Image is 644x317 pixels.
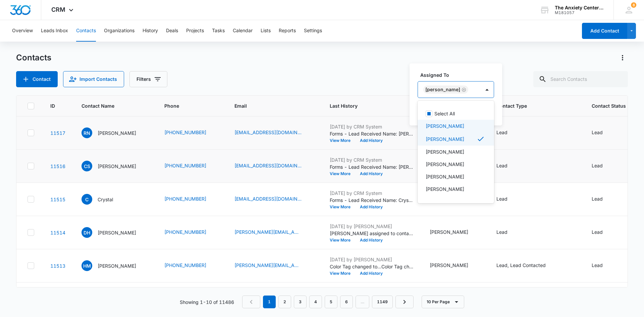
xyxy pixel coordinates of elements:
[98,129,136,137] p: [PERSON_NAME]
[592,262,603,269] div: Lead
[233,20,253,42] button: Calendar
[425,87,460,92] div: [PERSON_NAME]
[98,196,113,203] p: Crystal
[496,102,566,109] span: Contact Type
[395,296,414,308] a: Next Page
[164,228,206,235] a: [PHONE_NUMBER]
[82,127,92,138] span: RN
[82,194,125,205] div: Contact Name - Crystal - Select to Edit Field
[12,20,33,42] button: Overview
[164,195,218,203] div: Phone - (913) 634-5179 - Select to Edit Field
[330,197,414,204] p: Forms - Lead Received Name: Crystal Email: [EMAIL_ADDRESS][DOMAIN_NAME] Phone: [PHONE_NUMBER] Whi...
[496,129,507,136] div: Lead
[234,228,302,235] a: [PERSON_NAME][EMAIL_ADDRESS][DOMAIN_NAME]
[496,162,520,170] div: Contact Type - Lead - Select to Edit Field
[430,262,468,269] div: [PERSON_NAME]
[234,228,314,236] div: Email - dhall@spencerfane.com - Select to Edit Field
[617,52,628,63] button: Actions
[50,130,65,136] a: Navigate to contact details page for Reid Nelson
[82,161,148,171] div: Contact Name - Chris Sanders - Select to Edit Field
[129,71,167,87] button: Filters
[82,227,148,238] div: Contact Name - Dustin Hall - Select to Edit Field
[234,162,314,170] div: Email - chrissanders13@gmail.com - Select to Edit Field
[592,129,615,137] div: Contact Status - Lead - Select to Edit Field
[234,129,302,136] a: [EMAIL_ADDRESS][DOMAIN_NAME]
[355,172,387,176] button: Add History
[592,228,603,235] div: Lead
[592,162,603,169] div: Lead
[592,195,615,203] div: Contact Status - Lead - Select to Edit Field
[63,71,124,87] button: Import Contacts
[340,296,353,308] a: Page 6
[234,102,304,109] span: Email
[330,130,414,137] p: Forms - Lead Received Name: [PERSON_NAME] Email: [EMAIL_ADDRESS][DOMAIN_NAME] Phone: [PHONE_NUMBE...
[50,230,65,235] a: Navigate to contact details page for Dustin Hall
[234,129,314,137] div: Email - reid451@yahoo.com - Select to Edit Field
[426,173,464,180] p: [PERSON_NAME]
[180,299,234,306] p: Showing 1-10 of 11486
[555,10,604,15] div: account id
[164,262,206,269] a: [PHONE_NUMBER]
[422,296,464,308] button: 10 Per Page
[164,102,209,109] span: Phone
[355,238,387,242] button: Add History
[98,229,136,236] p: [PERSON_NAME]
[234,195,314,203] div: Email - crystalcrain29@gmail.com - Select to Edit Field
[164,162,218,170] div: Phone - (706) 380-6917 - Select to Edit Field
[279,20,296,42] button: Reports
[592,228,615,236] div: Contact Status - Lead - Select to Edit Field
[143,20,158,42] button: History
[430,228,480,236] div: Assigned To - Devin Nickel - Select to Edit Field
[434,110,455,117] p: Select All
[330,139,355,143] button: View More
[82,102,139,109] span: Contact Name
[304,20,322,42] button: Settings
[82,127,148,138] div: Contact Name - Reid Nelson - Select to Edit Field
[426,122,464,129] p: [PERSON_NAME]
[164,129,218,137] div: Phone - (785) 842-3680 - Select to Edit Field
[82,227,92,238] span: DH
[330,271,355,275] button: View More
[234,262,302,269] a: [PERSON_NAME][EMAIL_ADDRESS][DOMAIN_NAME]
[496,195,507,202] div: Lead
[582,23,627,39] button: Add Contact
[430,228,468,235] div: [PERSON_NAME]
[242,296,414,308] nav: Pagination
[355,139,387,143] button: Add History
[234,262,314,270] div: Email - heather_lee_marsh@hotmail.com - Select to Edit Field
[261,20,271,42] button: Lists
[330,156,414,163] p: [DATE] by CRM System
[426,148,464,155] p: [PERSON_NAME]
[104,20,135,42] button: Organizations
[164,162,206,169] a: [PHONE_NUMBER]
[496,129,520,137] div: Contact Type - Lead - Select to Edit Field
[51,6,65,13] span: CRM
[234,195,302,202] a: [EMAIL_ADDRESS][DOMAIN_NAME]
[592,162,615,170] div: Contact Status - Lead - Select to Edit Field
[98,262,136,269] p: [PERSON_NAME]
[330,190,414,197] p: [DATE] by CRM System
[82,260,148,271] div: Contact Name - Heather Marsh - Select to Edit Field
[325,296,337,308] a: Page 5
[263,296,276,308] em: 1
[186,20,204,42] button: Projects
[212,20,225,42] button: Tasks
[50,197,65,202] a: Navigate to contact details page for Crystal
[50,102,56,109] span: ID
[420,71,497,78] label: Assigned To
[592,102,626,109] span: Contact Status
[82,260,92,271] span: HM
[372,296,393,308] a: Page 1149
[496,162,507,169] div: Lead
[41,20,68,42] button: Leads Inbox
[98,163,136,170] p: [PERSON_NAME]
[592,195,603,202] div: Lead
[426,186,464,193] p: [PERSON_NAME]
[496,228,520,236] div: Contact Type - Lead - Select to Edit Field
[533,71,628,87] input: Search Contacts
[294,296,307,308] a: Page 3
[355,205,387,209] button: Add History
[164,262,218,270] div: Phone - (785) 806-6956 - Select to Edit Field
[82,194,92,205] span: C
[164,129,206,136] a: [PHONE_NUMBER]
